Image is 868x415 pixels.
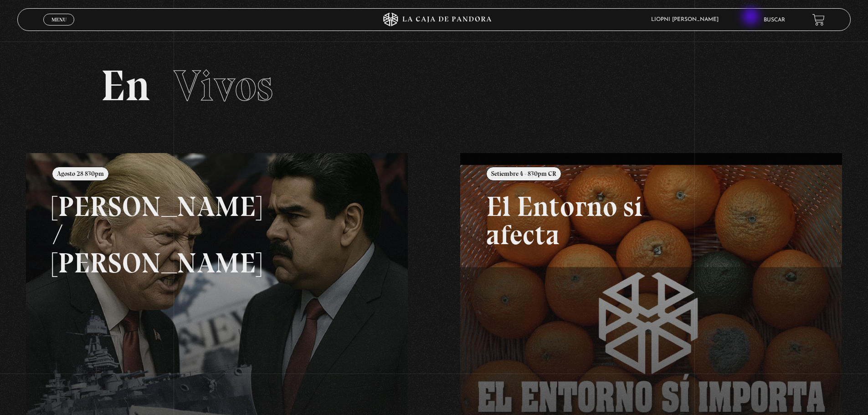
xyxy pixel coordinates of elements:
span: LIOPNI [PERSON_NAME] [647,17,728,22]
h2: En [101,64,767,108]
span: Cerrar [48,25,70,31]
span: Menu [51,17,67,22]
span: Vivos [174,60,273,112]
a: View your shopping cart [812,14,825,26]
a: Buscar [764,17,785,23]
